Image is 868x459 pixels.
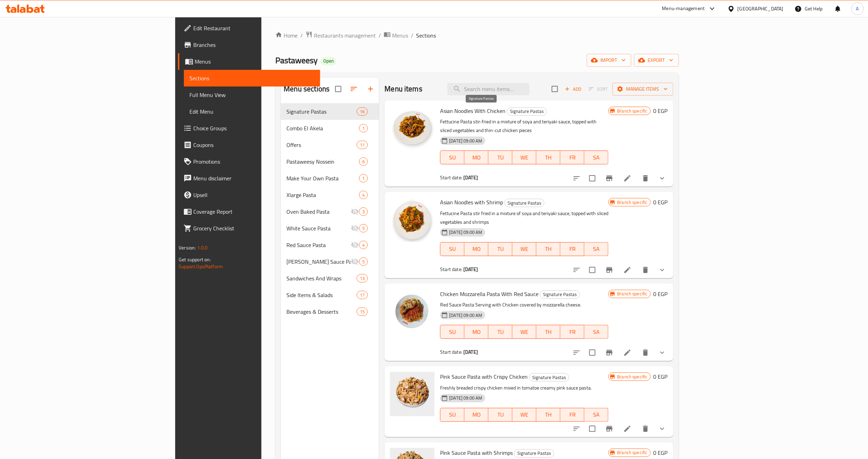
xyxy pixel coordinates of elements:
[560,408,584,422] button: FR
[281,170,379,187] div: Make Your Own Pasta1
[392,31,408,40] span: Menus
[491,244,510,254] span: TU
[601,262,618,278] button: Branch-specific-item
[440,408,464,422] button: SU
[286,291,357,299] span: Side Items & Salads
[654,197,668,207] h6: 0 EGP
[658,266,666,274] svg: Show Choices
[440,242,464,256] button: SU
[592,56,626,65] span: import
[584,242,608,256] button: SA
[587,410,606,420] span: SA
[286,157,359,166] div: Pastaweesy Nossein
[411,31,413,40] li: /
[443,410,462,420] span: SU
[464,150,488,164] button: MO
[286,191,359,199] div: Xlarge Pasta
[281,187,379,203] div: Xlarge Pasta4
[359,174,368,182] div: items
[281,303,379,320] div: Beverages & Desserts15
[193,41,315,49] span: Branches
[179,262,223,271] a: Support.OpsPlatform
[359,257,368,266] div: items
[536,325,560,339] button: TH
[658,425,666,433] svg: Show Choices
[178,36,320,53] a: Branches
[359,241,368,249] div: items
[359,175,367,182] span: 1
[357,309,367,315] span: 15
[286,207,351,216] span: Oven Baked Pasta
[514,449,554,458] div: Signature Pastas
[193,174,315,182] span: Menu disclaimer
[286,257,351,266] span: [PERSON_NAME] Sauce Pasta
[464,242,488,256] button: MO
[286,274,357,282] div: Sandwiches And Wraps
[587,327,606,337] span: SA
[443,244,462,254] span: SU
[440,150,464,164] button: SU
[467,327,486,337] span: MO
[189,107,315,116] span: Edit Menu
[446,229,485,236] span: [DATE] 09:00 AM
[601,170,618,187] button: Branch-specific-item
[584,150,608,164] button: SA
[306,31,376,40] a: Restaurants management
[623,174,632,182] a: Edit menu item
[359,207,368,216] div: items
[560,150,584,164] button: FR
[529,374,569,382] span: Signature Pastas
[184,70,320,87] a: Sections
[440,289,538,299] span: Chicken Mozzarella Pasta With Red Sauce
[637,262,654,278] button: delete
[467,244,486,254] span: MO
[507,107,546,115] span: Signature Pastas
[568,170,585,187] button: sort-choices
[640,56,673,65] span: export
[351,207,359,216] svg: Inactive section
[613,83,673,96] button: Manage items
[281,103,379,120] div: Signature Pastas16
[623,349,632,357] a: Edit menu item
[331,82,346,96] span: Select all sections
[178,120,320,137] a: Choice Groups
[488,242,512,256] button: TU
[584,325,608,339] button: SA
[357,108,367,115] span: 16
[654,448,668,458] h6: 0 EGP
[286,241,351,249] div: Red Sauce Pasta
[512,150,536,164] button: WE
[654,344,671,361] button: show more
[467,153,486,163] span: MO
[562,84,584,95] span: Add item
[179,243,196,252] span: Version:
[346,81,362,97] span: Sort sections
[357,292,367,298] span: 17
[529,373,569,382] div: Signature Pastas
[539,327,558,337] span: TH
[281,203,379,220] div: Oven Baked Pasta3
[446,395,485,401] span: [DATE] 09:00 AM
[178,53,320,70] a: Menus
[359,259,367,265] span: 5
[351,257,359,266] svg: Inactive section
[654,170,671,187] button: show more
[560,325,584,339] button: FR
[614,449,650,456] span: Branch specific
[351,241,359,249] svg: Inactive section
[514,449,554,457] span: Signature Pastas
[440,265,462,274] span: Start date:
[658,349,666,357] svg: Show Choices
[618,85,668,93] span: Manage items
[540,290,579,298] span: Signature Pastas
[390,372,435,416] img: Pink Sauce Pasta with Crispy Chicken
[281,237,379,253] div: Red Sauce Pasta4
[390,197,435,242] img: Asian Noodles with Shrimp
[286,224,351,232] span: White Sauce Pasta
[359,192,367,198] span: 4
[440,197,503,207] span: Asian Noodles with Shrimp
[357,275,367,282] span: 13
[359,125,367,132] span: 1
[447,83,529,95] input: search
